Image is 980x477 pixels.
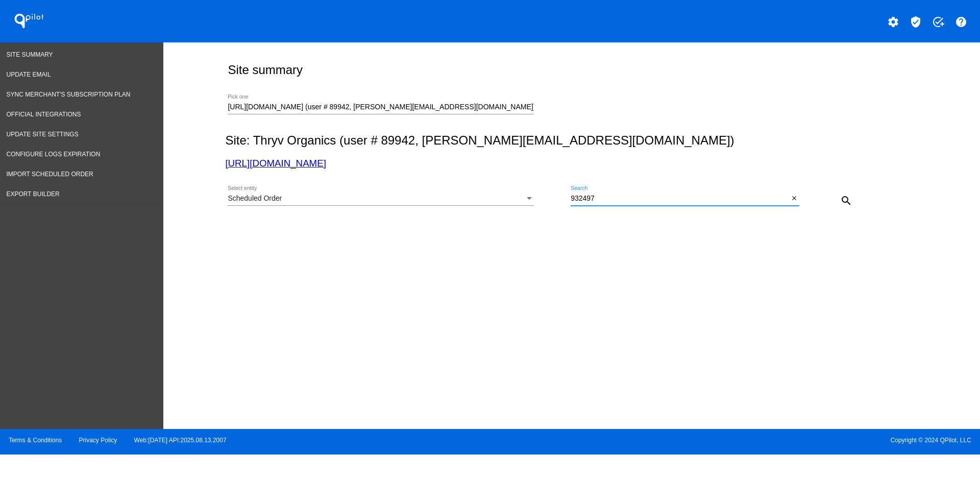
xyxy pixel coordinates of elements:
span: Configure logs expiration [7,151,101,158]
h2: Site: Thryv Organics (user # 89942, [PERSON_NAME][EMAIL_ADDRESS][DOMAIN_NAME]) [225,133,914,148]
mat-icon: search [840,195,852,207]
mat-icon: add_task [932,16,944,28]
span: Official Integrations [7,111,81,118]
input: Number [228,103,534,111]
mat-icon: close [791,195,798,203]
h1: QPilot [9,11,50,31]
a: Privacy Policy [79,437,117,444]
button: Clear [789,193,799,204]
span: Site Summary [7,51,53,58]
span: Copyright © 2024 QPilot, LLC [499,437,971,444]
mat-icon: settings [887,16,899,28]
mat-select: Select entity [228,195,534,203]
span: Scheduled Order [228,194,282,202]
a: [URL][DOMAIN_NAME] [225,158,326,169]
span: Sync Merchant's Subscription Plan [7,91,131,98]
h2: Site summary [228,63,303,77]
a: Terms & Conditions [9,437,62,444]
mat-icon: verified_user [910,16,922,28]
input: Search [571,195,789,203]
span: Export Builder [7,190,60,198]
span: Update Email [7,71,51,78]
span: Import Scheduled Order [7,171,93,178]
mat-icon: help [955,16,967,28]
a: Web:[DATE] API:2025.08.13.2007 [134,437,227,444]
span: Update Site Settings [7,131,79,138]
